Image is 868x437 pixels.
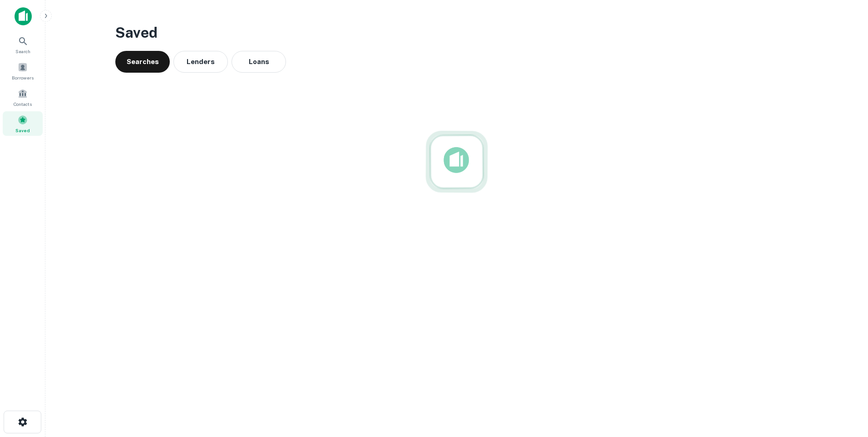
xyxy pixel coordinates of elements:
h3: Saved [115,22,798,44]
a: Saved [3,111,43,136]
button: Loans [232,51,286,73]
img: capitalize-icon.png [15,7,32,25]
a: Search [3,32,43,57]
span: Saved [15,127,30,134]
a: Borrowers [3,59,43,83]
span: Search [15,48,30,55]
button: Lenders [173,51,228,73]
span: Borrowers [12,74,34,81]
span: Contacts [14,100,32,108]
button: Searches [115,51,170,73]
iframe: Chat Widget [823,364,868,408]
a: Contacts [3,85,43,109]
